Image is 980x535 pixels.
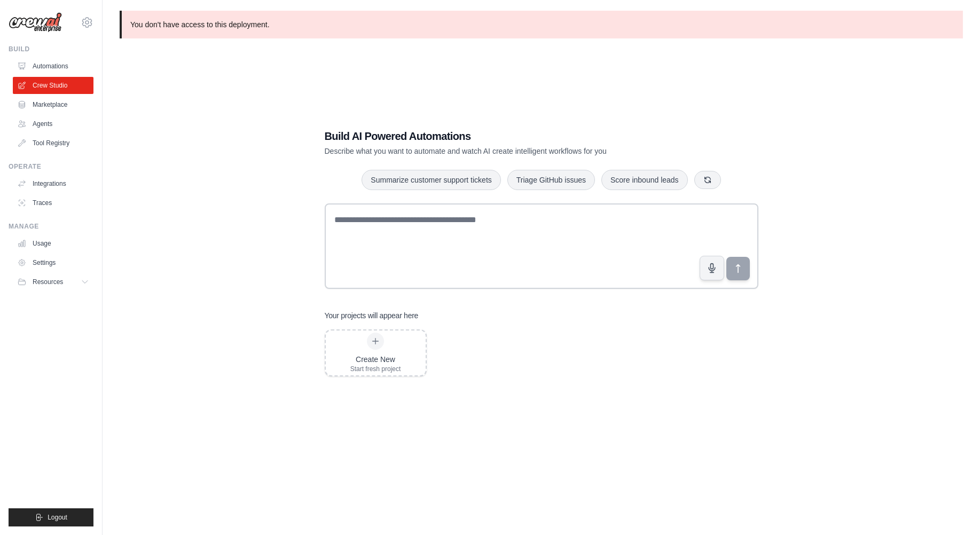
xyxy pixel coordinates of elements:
[9,508,93,526] button: Logout
[362,170,500,190] button: Summarize customer support tickets
[325,129,684,144] h1: Build AI Powered Automations
[13,254,93,271] a: Settings
[9,12,62,33] img: Logo
[13,235,93,252] a: Usage
[700,256,724,280] button: Click to speak your automation idea
[350,365,401,373] div: Start fresh project
[601,170,688,190] button: Score inbound leads
[694,171,721,189] button: Get new suggestions
[33,278,63,286] span: Resources
[325,146,684,156] p: Describe what you want to automate and watch AI create intelligent workflows for you
[9,222,93,231] div: Manage
[350,354,401,365] div: Create New
[9,162,93,171] div: Operate
[13,115,93,132] a: Agents
[9,45,93,53] div: Build
[13,175,93,192] a: Integrations
[13,96,93,113] a: Marketplace
[507,170,595,190] button: Triage GitHub issues
[325,310,419,321] h3: Your projects will appear here
[13,135,93,152] a: Tool Registry
[13,77,93,94] a: Crew Studio
[120,11,963,38] p: You don't have access to this deployment.
[13,273,93,290] button: Resources
[13,194,93,211] a: Traces
[48,513,67,522] span: Logout
[13,58,93,75] a: Automations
